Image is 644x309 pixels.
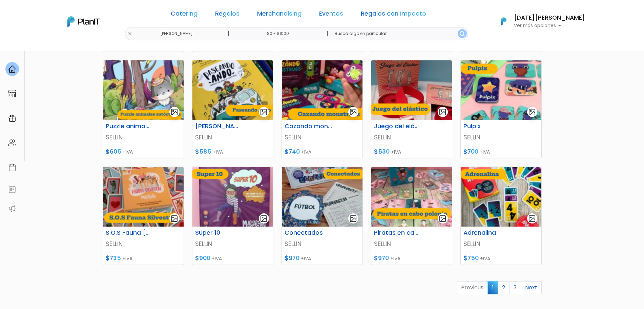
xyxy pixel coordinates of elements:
[374,148,390,156] span: $530
[327,30,328,38] p: |
[459,123,515,130] h6: Pulpix
[492,13,585,30] button: PlanIt Logo [DATE][PERSON_NAME] Ver más opciones
[390,255,400,262] span: +IVA
[463,239,539,248] p: SELLIN
[8,205,16,213] img: partners-52edf745621dab592f3b2c58e3bca9d71375a7ef29c3b500c9f145b62cc070d4.svg
[102,123,157,130] h6: Puzzle animales autóctonos
[349,215,357,223] img: gallery-light
[460,60,542,158] a: gallery-light Pulpix SELLIN $700 +IVA
[282,60,362,120] img: thumb_Captura_de_pantalla_2025-07-29_122003.png
[509,281,521,294] a: 3
[18,47,119,90] div: PLAN IT Ya probaste PlanitGO? Vas a poder automatizarlas acciones de todo el año. Escribinos para...
[195,148,211,156] span: $585
[228,30,229,38] p: |
[67,16,100,27] img: PlanIt Logo
[371,167,452,265] a: gallery-light Piratas en cabo [PERSON_NAME] SELLIN $970 +IVA
[195,254,210,262] span: $900
[170,215,178,223] img: gallery-light
[301,255,311,262] span: +IVA
[105,52,115,62] i: keyboard_arrow_down
[260,108,268,116] img: gallery-light
[8,90,16,98] img: marketplace-4ceaa7011d94191e9ded77b95e3339b90024bf715f7c57f8cf31f2d8c509eaba.svg
[192,167,273,265] a: gallery-light Super 10 SELLIN $900 +IVA
[128,32,132,36] img: close-6986928ebcb1d6c9903e3b54e860dbc4d054630f23adef3a32610726dff6a82b.svg
[170,108,178,116] img: gallery-light
[370,123,425,130] h6: Juego del elástico
[370,229,425,236] h6: Piratas en cabo [PERSON_NAME]
[460,31,465,36] img: search_button-432b6d5273f82d61273b3651a40e1bd1b912527efae98b1b7a1b2c0702e16a8d.svg
[191,229,247,236] h6: Super 10
[521,281,542,294] a: Next
[281,229,336,236] h6: Conectados
[282,60,363,158] a: gallery-light Cazando monstruos SELLIN $740 +IVA
[8,139,16,147] img: people-662611757002400ad9ed0e3c099ab2801c6687ba6c219adb57efc949bc21e19d.svg
[115,102,129,110] i: send
[285,254,299,262] span: $970
[463,254,479,262] span: $750
[285,148,300,156] span: $740
[55,41,68,54] img: user_04fe99587a33b9844688ac17b531be2b.png
[498,281,510,294] a: 2
[103,167,184,265] a: gallery-light S.O.S Fauna [PERSON_NAME] SELLIN $735 +IVA
[106,133,181,142] p: SELLIN
[301,149,311,155] span: +IVA
[103,60,184,158] a: gallery-light Puzzle animales autóctonos SELLIN $605 +IVA
[215,11,240,19] a: Regalos
[439,108,446,116] img: gallery-light
[191,123,247,130] h6: [PERSON_NAME] ando
[213,149,223,155] span: +IVA
[103,60,184,120] img: thumb_Captura_de_pantalla_2025-07-29_120435.png
[8,186,16,194] img: feedback-78b5a0c8f98aac82b08bfc38622c3050aee476f2c9584af64705fc4e61158814.svg
[171,11,198,19] a: Catering
[349,108,357,116] img: gallery-light
[329,27,468,40] input: Buscá algo en particular..
[8,114,16,122] img: campaigns-02234683943229c281be62815700db0a1741e53638e28bf9629b52c665b00959.svg
[391,149,401,155] span: +IVA
[528,108,536,116] img: gallery-light
[106,254,121,262] span: $735
[371,167,452,227] img: thumb_Captura_de_pantalla_2025-07-29_124253.png
[461,167,541,227] img: thumb_Captura_de_pantalla_2025-07-29_124724.png
[195,239,270,248] p: SELLIN
[463,148,478,156] span: $700
[106,148,121,156] span: $605
[35,103,103,110] span: ¡Escríbenos!
[68,41,82,54] span: J
[8,65,16,73] img: home-e721727adea9d79c4d83392d1f703f7f8bce08238fde08b1acbfd93340b81755.svg
[514,23,585,28] p: Ver más opciones
[123,149,133,155] span: +IVA
[439,215,446,223] img: gallery-light
[18,41,119,54] div: J
[361,11,426,19] a: Regalos con Impacto
[374,239,449,248] p: SELLIN
[192,167,273,227] img: thumb_Captura_de_pantalla_2025-07-29_123422.png
[480,149,490,155] span: +IVA
[8,163,16,172] img: calendar-87d922413cdce8b2cf7b7f5f62616a5cf9e4887200fb71536465627b3292af00.svg
[257,11,302,19] a: Merchandising
[374,254,389,262] span: $970
[103,167,184,227] img: thumb_Captura_de_pantalla_2025-07-29_123114.png
[480,255,490,262] span: +IVA
[463,133,539,142] p: SELLIN
[319,11,343,19] a: Eventos
[102,229,157,236] h6: S.O.S Fauna [PERSON_NAME]
[281,123,336,130] h6: Cazando monstruos
[487,281,498,294] span: 1
[514,15,585,21] h6: [DATE][PERSON_NAME]
[528,215,536,223] img: gallery-light
[192,60,273,158] a: gallery-light [PERSON_NAME] ando SELLIN $585 +IVA
[285,133,360,142] p: SELLIN
[195,133,270,142] p: SELLIN
[496,14,511,29] img: PlanIt Logo
[24,55,43,61] strong: PLAN IT
[459,229,515,236] h6: Adrenalina
[212,255,222,262] span: +IVA
[61,34,75,47] img: user_d58e13f531133c46cb30575f4d864daf.jpeg
[371,60,452,158] a: gallery-light Juego del elástico SELLIN $530 +IVA
[260,215,268,223] img: gallery-light
[192,60,273,120] img: thumb_Captura_de_pantalla_2025-07-29_121647.png
[285,239,360,248] p: SELLIN
[106,239,181,248] p: SELLIN
[122,255,132,262] span: +IVA
[103,102,115,110] i: insert_emoticon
